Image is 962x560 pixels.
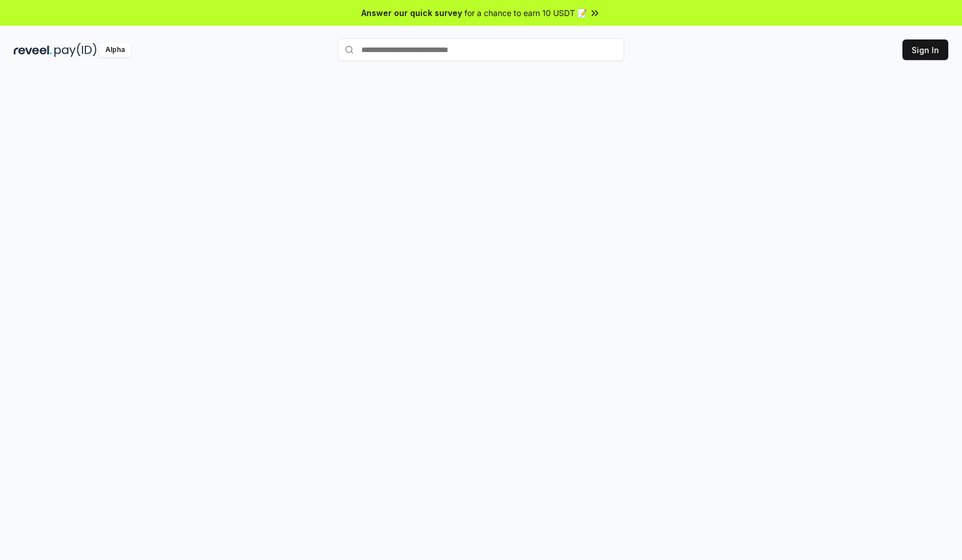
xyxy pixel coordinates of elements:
[464,7,587,19] span: for a chance to earn 10 USDT 📝
[902,39,948,60] button: Sign In
[54,43,97,57] img: pay_id
[361,7,462,19] span: Answer our quick survey
[99,43,131,57] div: Alpha
[14,43,52,57] img: reveel_dark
